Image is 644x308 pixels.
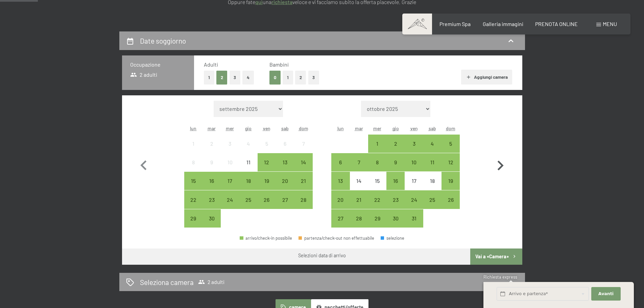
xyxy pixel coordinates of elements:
[368,135,386,153] div: Wed Oct 01 2025
[331,190,350,209] div: Mon Oct 20 2025
[368,190,386,209] div: Wed Oct 22 2025
[130,61,186,68] h3: Occupazione
[442,190,460,209] div: arrivo/check-in possibile
[442,135,460,153] div: Sun Oct 05 2025
[405,209,423,228] div: Fri Oct 31 2025
[221,135,239,153] div: arrivo/check-in non effettuabile
[240,160,257,176] div: 11
[351,160,367,176] div: 7
[140,277,194,287] h2: Seleziona camera
[298,252,346,259] div: Selezioni data di arrivo
[269,71,281,85] button: 0
[239,153,258,171] div: arrivo/check-in non effettuabile
[332,178,349,195] div: 13
[405,190,423,209] div: Fri Oct 24 2025
[221,190,239,209] div: arrivo/check-in possibile
[295,160,312,176] div: 14
[258,172,276,190] div: arrivo/check-in possibile
[258,190,276,209] div: Fri Sep 26 2025
[221,178,238,195] div: 17
[424,178,441,195] div: 18
[405,197,422,214] div: 24
[369,197,386,214] div: 22
[258,135,276,153] div: arrivo/check-in non effettuabile
[337,125,344,131] abbr: lunedì
[350,209,368,228] div: Tue Oct 28 2025
[332,197,349,214] div: 20
[405,216,422,233] div: 31
[202,153,221,171] div: arrivo/check-in non effettuabile
[258,197,275,214] div: 26
[442,153,460,171] div: arrivo/check-in possibile
[184,153,202,171] div: arrivo/check-in non effettuabile
[240,141,257,158] div: 4
[239,135,258,153] div: Thu Sep 04 2025
[281,125,289,131] abbr: sabato
[295,141,312,158] div: 7
[202,209,221,228] div: arrivo/check-in possibile
[461,70,512,85] button: Aggiungi camera
[299,125,308,131] abbr: domenica
[221,135,239,153] div: Wed Sep 03 2025
[258,153,276,171] div: arrivo/check-in possibile
[208,125,216,131] abbr: martedì
[198,279,224,285] span: 2 adulti
[294,172,312,190] div: Sun Sep 21 2025
[184,153,202,171] div: Mon Sep 08 2025
[483,21,523,27] span: Galleria immagini
[221,141,238,158] div: 3
[387,216,404,233] div: 30
[603,21,617,27] span: Menu
[442,141,459,158] div: 5
[258,160,275,176] div: 12
[204,61,218,68] span: Adulti
[239,153,258,171] div: Thu Sep 11 2025
[203,216,220,233] div: 30
[203,141,220,158] div: 2
[410,125,418,131] abbr: venerdì
[239,190,258,209] div: arrivo/check-in possibile
[373,125,381,131] abbr: mercoledì
[202,190,221,209] div: arrivo/check-in possibile
[423,135,442,153] div: arrivo/check-in possibile
[368,209,386,228] div: arrivo/check-in possibile
[369,141,386,158] div: 1
[351,197,367,214] div: 21
[204,71,214,85] button: 1
[387,160,404,176] div: 9
[368,209,386,228] div: Wed Oct 29 2025
[386,209,405,228] div: Thu Oct 30 2025
[331,172,350,190] div: arrivo/check-in possibile
[185,178,202,195] div: 15
[439,21,471,27] a: Premium Spa
[240,197,257,214] div: 25
[276,190,294,209] div: arrivo/check-in possibile
[202,135,221,153] div: arrivo/check-in non effettuabile
[202,153,221,171] div: Tue Sep 09 2025
[203,160,220,176] div: 9
[134,101,153,228] button: Mese precedente
[369,160,386,176] div: 8
[386,135,405,153] div: arrivo/check-in possibile
[350,190,368,209] div: Tue Oct 21 2025
[221,190,239,209] div: Wed Sep 24 2025
[332,216,349,233] div: 27
[405,172,423,190] div: Fri Oct 17 2025
[355,125,363,131] abbr: martedì
[386,153,405,171] div: arrivo/check-in possibile
[184,190,202,209] div: Mon Sep 22 2025
[283,71,293,85] button: 1
[442,135,460,153] div: arrivo/check-in possibile
[424,197,441,214] div: 25
[239,172,258,190] div: arrivo/check-in possibile
[424,160,441,176] div: 11
[276,153,294,171] div: arrivo/check-in possibile
[258,135,276,153] div: Fri Sep 05 2025
[424,141,441,158] div: 4
[202,209,221,228] div: Tue Sep 30 2025
[240,236,292,240] div: arrivo/check-in possibile
[221,153,239,171] div: arrivo/check-in non effettuabile
[276,153,294,171] div: Sat Sep 13 2025
[202,172,221,190] div: Tue Sep 16 2025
